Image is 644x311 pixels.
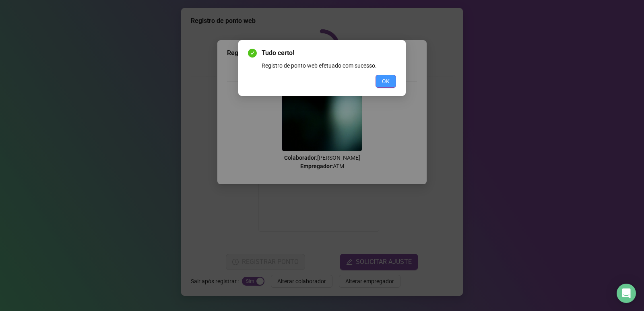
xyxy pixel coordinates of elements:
div: Open Intercom Messenger [617,284,636,303]
span: check-circle [248,49,257,58]
div: Registro de ponto web efetuado com sucesso. [262,61,396,70]
button: OK [376,75,396,88]
span: OK [382,77,390,86]
span: Tudo certo! [262,48,396,58]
